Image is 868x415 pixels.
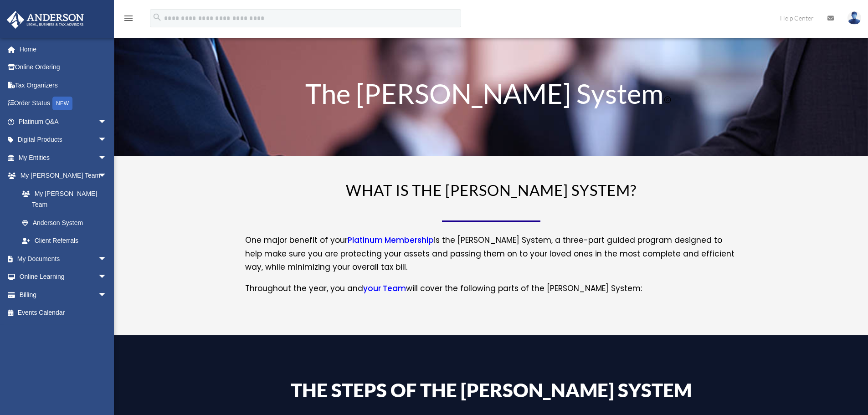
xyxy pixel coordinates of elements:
[98,167,116,185] span: arrow_drop_down
[6,268,121,286] a: Online Learningarrow_drop_down
[245,234,737,282] p: One major benefit of your is the [PERSON_NAME] System, a three-part guided program designed to he...
[6,286,121,304] a: Billingarrow_drop_down
[98,131,116,149] span: arrow_drop_down
[6,58,121,77] a: Online Ordering
[6,167,121,185] a: My [PERSON_NAME] Teamarrow_drop_down
[4,11,87,29] img: Anderson Advisors Platinum Portal
[6,250,121,268] a: My Documentsarrow_drop_down
[6,131,121,149] a: Digital Productsarrow_drop_down
[123,16,134,24] a: menu
[98,250,116,268] span: arrow_drop_down
[6,40,121,58] a: Home
[123,13,134,24] i: menu
[346,181,637,199] span: WHAT IS THE [PERSON_NAME] SYSTEM?
[245,80,737,112] h1: The [PERSON_NAME] System
[363,283,406,298] a: your Team
[152,12,162,22] i: search
[6,76,121,94] a: Tax Organizers
[98,268,116,287] span: arrow_drop_down
[98,149,116,167] span: arrow_drop_down
[6,113,121,131] a: Platinum Q&Aarrow_drop_down
[98,286,116,304] span: arrow_drop_down
[6,94,121,113] a: Order StatusNEW
[13,184,121,214] a: My [PERSON_NAME] Team
[98,113,116,131] span: arrow_drop_down
[13,232,121,250] a: Client Referrals
[52,97,72,110] div: NEW
[13,214,116,232] a: Anderson System
[6,149,121,167] a: My Entitiesarrow_drop_down
[348,235,434,250] a: Platinum Membership
[245,380,737,404] h4: The Steps of the [PERSON_NAME] System
[245,282,737,296] p: Throughout the year, you and will cover the following parts of the [PERSON_NAME] System:
[6,304,121,322] a: Events Calendar
[847,11,861,25] img: User Pic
